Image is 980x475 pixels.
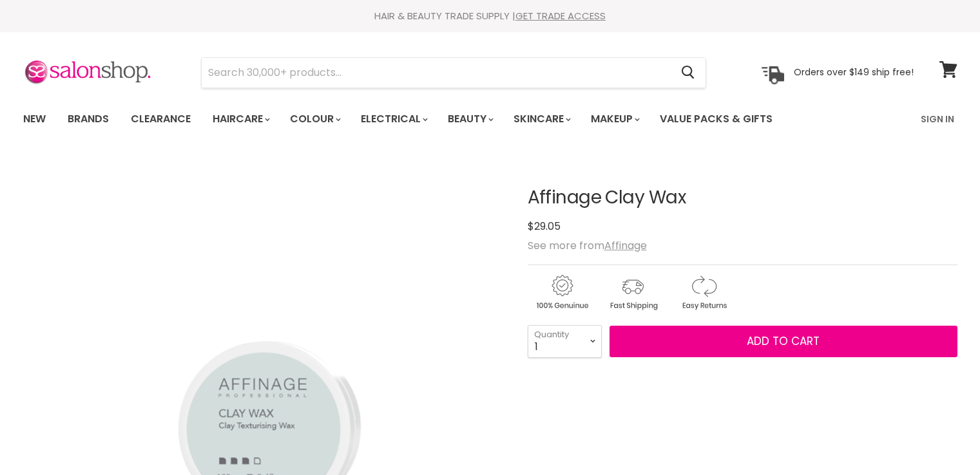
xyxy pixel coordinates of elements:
img: returns.gif [669,273,738,312]
span: $29.05 [528,219,561,234]
div: HAIR & BEAUTY TRADE SUPPLY | [7,10,974,23]
span: Add to cart [747,333,820,349]
img: genuine.gif [528,273,596,312]
a: GET TRADE ACCESS [515,9,606,23]
a: Clearance [121,106,200,133]
form: Product [201,57,706,88]
a: Brands [58,106,119,133]
p: Orders over $149 ship free! [794,66,914,78]
a: New [14,106,55,133]
h1: Affinage Clay Wax [528,188,957,208]
button: Search [671,58,706,88]
a: Affinage [604,238,647,253]
select: Quantity [528,325,602,357]
iframe: Gorgias live chat messenger [916,414,967,462]
input: Search [202,58,671,88]
a: Value Packs & Gifts [650,106,782,133]
a: Electrical [351,106,436,133]
ul: Main menu [14,100,848,138]
button: Add to cart [610,326,957,358]
nav: Main [7,100,974,138]
a: Sign In [913,106,962,133]
a: Makeup [581,106,648,133]
a: Beauty [438,106,501,133]
a: Skincare [504,106,579,133]
img: shipping.gif [599,273,667,312]
span: See more from [528,238,647,253]
a: Colour [280,106,349,133]
a: Haircare [203,106,278,133]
